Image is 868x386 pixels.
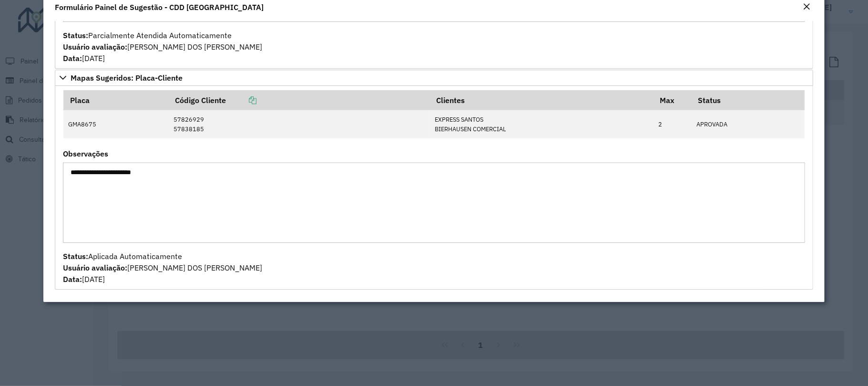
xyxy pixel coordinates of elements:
td: 57826929 57838185 [168,110,429,138]
th: Placa [63,90,169,110]
a: Mapas Sugeridos: Placa-Cliente [55,70,813,86]
button: Close [800,1,813,13]
em: Fechar [803,3,810,10]
label: Observações [63,148,108,159]
h4: Formulário Painel de Sugestão - CDD [GEOGRAPHIC_DATA] [55,1,264,13]
span: Aplicada Automaticamente [PERSON_NAME] DOS [PERSON_NAME] [DATE] [63,251,262,284]
th: Status [692,90,805,110]
td: EXPRESS SANTOS BIERHAUSEN COMERCIAL [429,110,653,138]
th: Código Cliente [168,90,429,110]
strong: Usuário avaliação: [63,263,127,272]
td: APROVADA [692,110,805,138]
strong: Status: [63,251,88,261]
div: Mapas Sugeridos: Placa-Cliente [55,86,813,290]
span: Parcialmente Atendida Automaticamente [PERSON_NAME] DOS [PERSON_NAME] [DATE] [63,31,262,63]
strong: Usuário avaliação: [63,42,127,52]
strong: Data: [63,53,82,63]
strong: Data: [63,274,82,284]
td: GMA8675 [63,110,169,138]
th: Max [654,90,692,110]
td: 2 [654,110,692,138]
strong: Status: [63,31,88,40]
a: Copiar [226,95,256,105]
th: Clientes [429,90,653,110]
span: Mapas Sugeridos: Placa-Cliente [71,74,183,82]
